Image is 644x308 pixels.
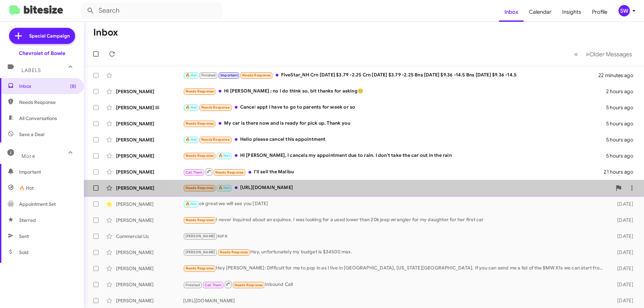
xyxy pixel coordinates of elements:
[19,233,29,240] span: Sent
[220,250,248,254] span: Needs Response
[183,104,606,111] div: Cancel appt I have to go to parents for week or so
[582,47,636,61] button: Next
[185,121,214,126] span: Needs Response
[183,152,606,160] div: Hi [PERSON_NAME], I cancels my appointment due to rain. I don't take the car out in the rain
[185,283,200,287] span: Finished
[215,170,244,175] span: Needs Response
[606,265,639,272] div: [DATE]
[499,2,524,22] a: Inbox
[183,168,604,176] div: I'll sell the Malibu
[606,136,639,143] div: 5 hours ago
[19,99,76,106] span: Needs Response
[70,83,76,89] span: (8)
[557,2,587,22] a: Insights
[598,72,639,79] div: 22 minutes ago
[220,73,238,77] span: Important
[606,152,639,159] div: 5 hours ago
[116,88,183,95] div: [PERSON_NAME]
[606,104,639,111] div: 5 hours ago
[185,170,203,175] span: Call Them
[116,152,183,159] div: [PERSON_NAME]
[218,186,230,190] span: 🔥 Hot
[201,105,230,110] span: Needs Response
[185,266,214,270] span: Needs Response
[201,137,230,142] span: Needs Response
[19,115,57,122] span: All Conversations
[185,137,197,142] span: 🔥 Hot
[570,47,582,61] button: Previous
[116,201,183,207] div: [PERSON_NAME]
[19,201,56,207] span: Appointment Set
[21,153,35,159] span: More
[218,153,230,158] span: 🔥 Hot
[183,120,606,127] div: My car is there now and is ready for pick up. Thank you
[116,297,183,304] div: [PERSON_NAME]
[613,5,637,16] button: SW
[524,2,557,22] a: Calendar
[185,73,197,77] span: 🔥 Hot
[606,281,639,288] div: [DATE]
[185,105,197,110] span: 🔥 Hot
[185,186,214,190] span: Needs Response
[116,265,183,272] div: [PERSON_NAME]
[81,3,222,19] input: Search
[116,249,183,256] div: [PERSON_NAME]
[9,28,75,44] a: Special Campaign
[19,169,76,175] span: Important
[19,249,29,256] span: Sold
[604,169,639,175] div: 21 hours ago
[242,73,271,77] span: Needs Response
[185,202,197,206] span: 🔥 Hot
[606,88,639,95] div: 2 hours ago
[183,280,606,289] div: Inbound Call
[116,136,183,143] div: [PERSON_NAME]
[619,5,630,16] div: SW
[606,201,639,207] div: [DATE]
[116,104,183,111] div: [PERSON_NAME] Iii
[183,297,606,304] div: [URL][DOMAIN_NAME]
[574,50,578,58] span: «
[19,83,76,89] span: Inbox
[183,264,606,272] div: Hey [PERSON_NAME]: Difficult for me to pop in as I live in [GEOGRAPHIC_DATA], [US_STATE][GEOGRAPH...
[116,217,183,224] div: [PERSON_NAME]
[234,283,263,287] span: Needs Response
[21,67,41,73] span: Labels
[185,218,214,222] span: Needs Response
[183,71,598,79] div: FiveStar_NH Crn [DATE] $3.79 -2.25 Crn [DATE] $3.79 -2.25 Bns [DATE] $9.36 -14.5 Bns [DATE] $9.36...
[185,153,214,158] span: Needs Response
[185,234,215,238] span: [PERSON_NAME]
[185,89,214,94] span: Needs Response
[185,250,215,254] span: [PERSON_NAME]
[201,73,216,77] span: Finished
[205,283,222,287] span: Call Them
[116,281,183,288] div: [PERSON_NAME]
[19,185,34,191] span: 🔥 Hot
[116,169,183,175] div: [PERSON_NAME]
[183,248,606,256] div: Hey, unfortunately my budget is $34500 max.
[19,131,44,138] span: Save a Deal
[606,120,639,127] div: 5 hours ago
[606,217,639,224] div: [DATE]
[93,27,118,38] h1: Inbox
[587,2,613,22] a: Profile
[116,233,183,240] div: Commercial Llc
[19,217,36,224] span: Starred
[116,185,183,191] div: [PERSON_NAME]
[183,136,606,143] div: Hello please cancel this appointment
[183,87,606,95] div: Hi [PERSON_NAME] ; no I do think so, bit thanks for asking🙂
[19,50,65,57] div: Chevrolet of Bowie
[589,51,632,58] span: Older Messages
[606,233,639,240] div: [DATE]
[606,249,639,256] div: [DATE]
[183,216,606,224] div: I never inquired about an equinox. I was looking for a used lower than 20k jeep wrangler for my d...
[586,50,589,58] span: »
[116,120,183,127] div: [PERSON_NAME]
[183,184,612,192] div: [URL][DOMAIN_NAME]
[606,297,639,304] div: [DATE]
[183,232,606,240] div: sure
[571,47,636,61] nav: Page navigation example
